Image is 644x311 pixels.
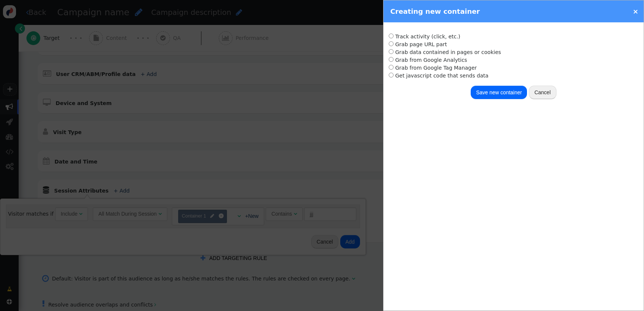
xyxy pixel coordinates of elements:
[633,7,638,15] a: ×
[389,33,638,41] li: Track activity (click, etc.)
[389,56,638,64] li: Grab from Google Analytics
[389,64,638,72] li: Grab from Google Tag Manager
[389,72,638,80] li: Get javascript code that sends data
[471,86,527,99] button: Save new container
[529,86,556,99] button: Cancel
[389,48,638,56] li: Grab data contained in pages or cookies
[389,41,638,48] li: Grab page URL part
